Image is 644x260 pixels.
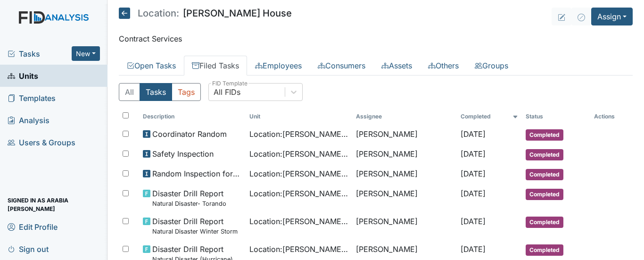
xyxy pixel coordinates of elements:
td: [PERSON_NAME] [352,184,456,212]
td: [PERSON_NAME] [352,164,456,184]
th: Assignee [352,109,456,125]
a: Groups [467,56,516,75]
a: Employees [247,56,310,75]
span: Disaster Drill Report Natural Disaster- Torando [152,188,226,208]
span: Location : [PERSON_NAME] House [249,243,348,255]
span: Location : [PERSON_NAME] House [249,188,348,199]
span: Sign out [8,242,49,256]
span: Location: [138,8,179,18]
span: Location : [PERSON_NAME] House [249,216,348,227]
p: Contract Services [119,33,633,44]
span: Templates [8,91,56,105]
span: Signed in as Arabia [PERSON_NAME] [8,197,100,212]
th: Actions [590,109,633,125]
span: [DATE] [461,189,486,198]
th: Toggle SortBy [522,109,590,125]
span: Units [8,68,38,83]
a: Tasks [8,48,72,59]
span: [DATE] [461,244,486,254]
th: Toggle SortBy [139,109,246,125]
span: Analysis [8,113,50,127]
span: [DATE] [461,149,486,159]
input: Toggle All Rows Selected [123,112,129,118]
span: Completed [526,217,563,228]
th: Toggle SortBy [246,109,352,125]
button: New [72,46,100,61]
small: Natural Disaster- Torando [152,199,226,208]
div: Type filter [119,83,201,101]
small: Natural Disaster Winter Storm [152,227,238,236]
span: Completed [526,169,563,180]
span: Users & Groups [8,135,75,150]
span: Completed [526,149,563,160]
span: Disaster Drill Report Natural Disaster Winter Storm [152,216,238,236]
span: Safety Inspection [152,148,214,159]
span: [DATE] [461,217,486,226]
td: [PERSON_NAME] [352,125,456,144]
span: Completed [526,244,563,256]
a: Filed Tasks [184,56,247,75]
span: Location : [PERSON_NAME] House [249,168,348,179]
span: [DATE] [461,129,486,139]
span: Random Inspection for Evening [152,168,242,179]
button: Tags [172,83,201,101]
td: [PERSON_NAME] [352,212,456,240]
a: Open Tasks [119,56,184,75]
span: [DATE] [461,169,486,178]
button: All [119,83,140,101]
span: Location : [PERSON_NAME] House [249,148,348,159]
span: Edit Profile [8,219,58,234]
span: Completed [526,129,563,141]
span: Completed [526,189,563,200]
a: Assets [373,56,420,75]
button: Tasks [140,83,172,101]
h5: [PERSON_NAME] House [119,8,292,19]
td: [PERSON_NAME] [352,144,456,164]
a: Consumers [310,56,373,75]
button: Assign [591,8,633,25]
a: Others [420,56,467,75]
span: Location : [PERSON_NAME] House [249,128,348,140]
th: Toggle SortBy [457,109,522,125]
span: Coordinator Random [152,128,227,140]
div: All FIDs [214,86,240,98]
